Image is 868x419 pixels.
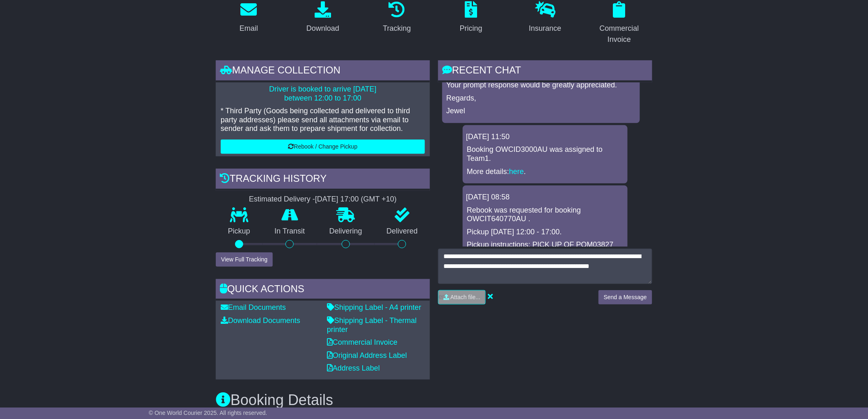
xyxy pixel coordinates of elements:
[216,392,652,408] h3: Booking Details
[592,23,647,45] div: Commercial Invoice
[263,227,318,236] p: In Transit
[221,140,425,154] button: Rebook / Change Pickup
[221,85,425,103] p: Driver is booked to arrive [DATE] between 12:00 to 17:00
[327,338,397,346] a: Commercial Invoice
[216,169,430,191] div: Tracking history
[529,23,561,34] div: Insurance
[221,303,286,311] a: Email Documents
[216,195,430,204] div: Estimated Delivery -
[446,81,636,90] p: Your prompt response would be greatly appreciated.
[221,316,300,325] a: Download Documents
[467,228,624,237] p: Pickup [DATE] 12:00 - 17:00.
[467,167,624,176] p: More details: .
[216,252,273,267] button: View Full Tracking
[438,60,652,82] div: RECENT CHAT
[598,290,652,305] button: Send a Message
[327,364,380,372] a: Address Label
[467,206,624,224] p: Rebook was requested for booking OWCIT640770AU .
[327,316,417,334] a: Shipping Label - Thermal printer
[317,227,375,236] p: Delivering
[460,23,482,34] div: Pricing
[216,279,430,301] div: Quick Actions
[466,193,624,202] div: [DATE] 08:58
[221,107,425,133] p: * Third Party (Goods being collected and delivered to third party addresses) please send all atta...
[466,133,624,142] div: [DATE] 11:50
[375,227,430,236] p: Delivered
[240,23,258,34] div: Email
[306,23,339,34] div: Download
[149,410,267,416] span: © One World Courier 2025. All rights reserved.
[315,195,397,204] div: [DATE] 17:00 (GMT +10)
[467,145,624,163] p: Booking OWCID3000AU was assigned to Team1.
[383,23,411,34] div: Tracking
[327,303,421,311] a: Shipping Label - A4 printer
[446,107,636,116] p: Jewel
[509,167,524,176] a: here
[446,94,636,103] p: Regards,
[467,240,624,250] p: Pickup instructions: PICK UP OF POM03827
[327,351,407,359] a: Original Address Label
[216,60,430,82] div: Manage collection
[216,227,263,236] p: Pickup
